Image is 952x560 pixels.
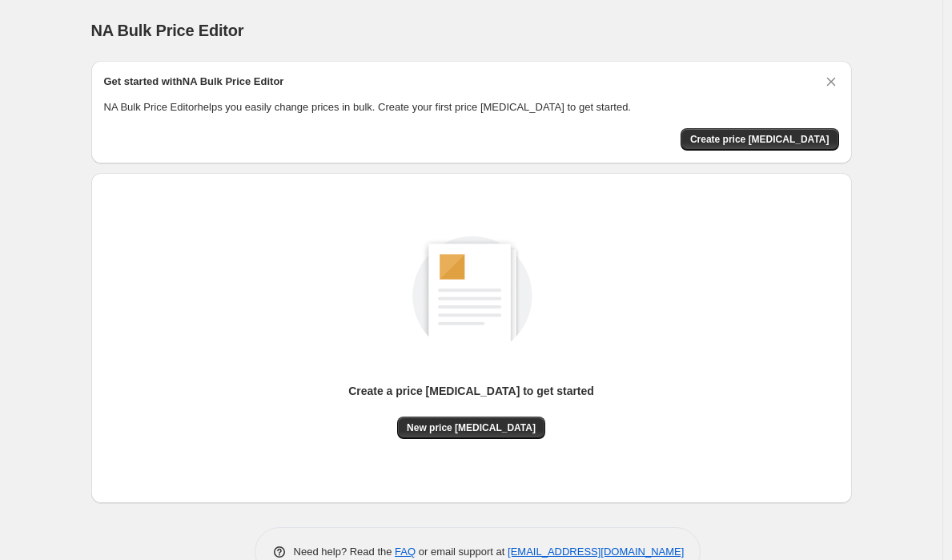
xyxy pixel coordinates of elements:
p: NA Bulk Price Editor helps you easily change prices in bulk. Create your first price [MEDICAL_DAT... [104,99,839,115]
a: FAQ [395,546,416,558]
span: NA Bulk Price Editor [91,22,244,39]
p: Create a price [MEDICAL_DATA] to get started [348,383,594,399]
button: Create price change job [681,128,839,151]
a: [EMAIL_ADDRESS][DOMAIN_NAME] [508,546,684,558]
span: Create price [MEDICAL_DATA] [690,133,829,146]
button: Dismiss card [823,74,839,90]
h2: Get started with NA Bulk Price Editor [104,74,284,90]
span: New price [MEDICAL_DATA] [407,421,536,434]
button: New price [MEDICAL_DATA] [397,417,545,439]
span: or email support at [416,546,508,558]
span: Need help? Read the [294,546,396,558]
